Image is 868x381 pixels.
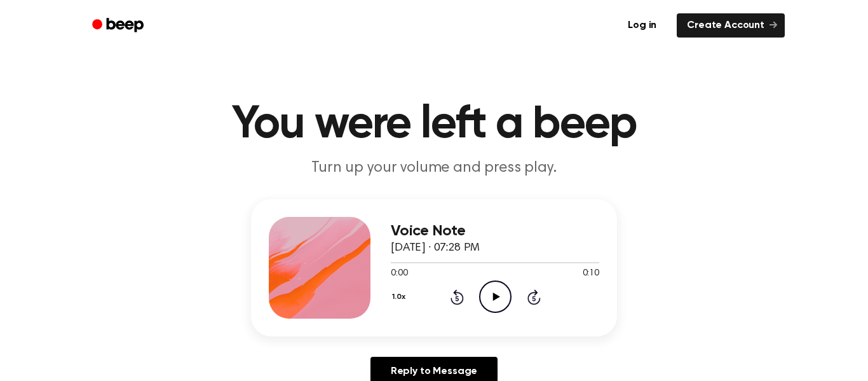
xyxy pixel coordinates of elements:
a: Create Account [677,13,785,38]
p: Turn up your volume and press play. [190,158,678,179]
span: 0:10 [583,267,599,281]
a: Beep [83,13,155,38]
span: 0:00 [391,267,407,281]
span: [DATE] · 07:28 PM [391,242,480,254]
h3: Voice Note [391,223,599,240]
button: 1.0x [391,286,410,308]
a: Log in [615,11,669,40]
h1: You were left a beep [109,102,759,148]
